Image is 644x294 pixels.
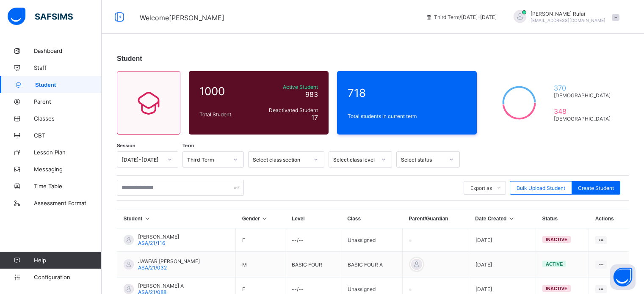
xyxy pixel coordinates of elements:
span: Active Student [258,84,318,90]
span: active [546,261,563,267]
span: 1000 [199,85,254,98]
span: CBT [34,132,102,139]
span: 718 [348,86,466,99]
td: --/-- [285,228,341,252]
span: Staff [34,64,102,71]
span: Session [117,143,135,148]
td: [DATE] [469,252,536,278]
span: 983 [305,90,318,99]
th: Class [341,209,402,228]
span: 370 [554,84,614,92]
span: 348 [554,107,614,115]
td: Unassigned [341,228,402,252]
span: Student [117,55,142,62]
span: Classes [34,115,102,122]
span: ASA/21/116 [138,240,165,246]
span: Messaging [34,166,102,173]
span: Help [34,257,101,264]
span: 17 [311,113,318,122]
td: [DATE] [469,228,536,252]
span: Create Student [578,185,614,191]
th: Level [285,209,341,228]
span: [EMAIL_ADDRESS][DOMAIN_NAME] [531,18,605,23]
span: Assessment Format [34,200,102,206]
i: Sort in Ascending Order [144,216,151,222]
div: Total Student [197,109,256,120]
span: [DEMOGRAPHIC_DATA] [554,115,614,122]
span: Bulk Upload Student [517,185,565,191]
th: Student [117,209,236,228]
span: Export as [470,185,492,191]
span: Time Table [34,183,102,190]
span: [DEMOGRAPHIC_DATA] [554,92,614,99]
img: safsims [8,8,73,25]
span: Student [35,82,102,88]
th: Date Created [469,209,536,228]
span: inactive [546,237,567,242]
span: [PERSON_NAME] Rufai [531,11,605,17]
span: Deactivated Student [258,107,318,113]
th: Parent/Guardian [402,209,469,228]
th: Status [536,209,589,228]
button: Open asap [610,264,636,290]
span: ASA/21/032 [138,264,167,271]
span: Lesson Plan [34,149,102,156]
div: Select class section [253,157,309,163]
th: Actions [589,209,629,228]
td: BASIC FOUR [285,252,341,278]
span: Configuration [34,274,101,280]
span: JA'AFAR [PERSON_NAME] [138,258,200,264]
span: Parent [34,98,102,105]
div: AbiodunRufai [505,10,624,24]
span: session/term information [426,14,497,20]
span: [PERSON_NAME] [138,234,179,240]
th: Gender [236,209,285,228]
div: Select class level [333,157,376,163]
div: Select status [401,157,444,163]
span: [PERSON_NAME] A [138,283,184,289]
i: Sort in Ascending Order [508,216,515,222]
span: Term [182,143,194,148]
span: inactive [546,286,567,291]
div: Third Term [187,157,228,163]
span: Dashboard [34,47,102,54]
td: F [236,228,285,252]
td: BASIC FOUR A [341,252,402,278]
div: [DATE]-[DATE] [122,157,163,163]
span: Welcome [PERSON_NAME] [140,14,224,22]
td: M [236,252,285,278]
i: Sort in Ascending Order [261,216,268,222]
span: Total students in current term [348,113,466,119]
